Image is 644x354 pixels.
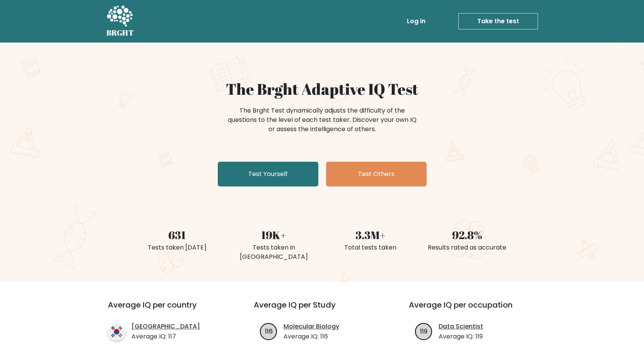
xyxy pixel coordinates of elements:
h1: The Brght Adaptive IQ Test [133,80,511,98]
a: [GEOGRAPHIC_DATA] [132,322,200,331]
p: Average IQ: 117 [132,332,200,341]
h3: Average IQ per Study [254,300,390,319]
a: BRGHT [106,3,134,39]
a: Test Yourself [218,162,318,186]
p: Average IQ: 119 [439,332,483,341]
div: The Brght Test dynamically adjusts the difficulty of the questions to the level of each test take... [225,106,419,134]
div: Total tests taken [327,243,414,252]
a: Molecular Biology [284,322,339,331]
div: Results rated as accurate [424,243,511,252]
a: Log in [404,14,429,29]
h3: Average IQ per occupation [409,300,545,319]
h5: BRGHT [106,28,134,38]
a: Take the test [458,13,538,29]
img: country [108,323,125,340]
h3: Average IQ per country [108,300,226,319]
text: 119 [420,327,427,335]
div: Tests taken in [GEOGRAPHIC_DATA] [230,243,318,262]
div: 631 [133,227,221,243]
text: 116 [265,327,273,335]
a: Data Scientist [439,322,483,331]
div: 3.3M+ [327,227,414,243]
a: Test Others [326,162,427,186]
p: Average IQ: 116 [284,332,339,341]
div: 92.8% [424,227,511,243]
div: 19K+ [230,227,318,243]
div: Tests taken [DATE] [133,243,221,252]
